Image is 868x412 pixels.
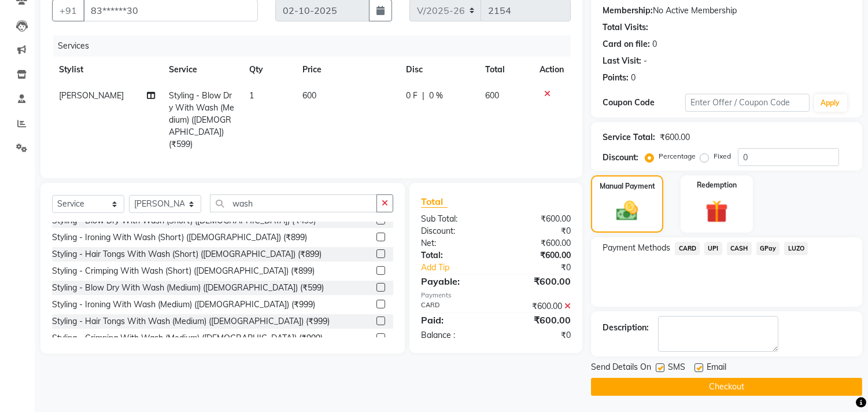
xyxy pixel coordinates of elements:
[784,242,808,255] span: LUZO
[697,180,737,190] label: Redemption
[603,72,629,84] div: Points:
[603,242,670,254] span: Payment Methods
[486,90,500,101] span: 600
[296,57,399,83] th: Price
[603,5,653,17] div: Membership:
[52,57,162,83] th: Stylist
[714,151,731,161] label: Fixed
[496,237,580,249] div: ₹600.00
[169,90,235,149] span: Styling - Blow Dry With Wash (Medium) ([DEMOGRAPHIC_DATA]) (₹599)
[496,313,580,327] div: ₹600.00
[421,290,571,300] div: Payments
[699,197,735,226] img: _gift.svg
[406,90,418,102] span: 0 F
[756,242,780,255] span: GPay
[496,225,580,237] div: ₹0
[412,237,496,249] div: Net:
[249,90,254,101] span: 1
[399,57,478,83] th: Disc
[412,313,496,327] div: Paid:
[603,131,655,144] div: Service Total:
[412,329,496,341] div: Balance :
[52,282,324,294] div: Styling - Blow Dry With Wash (Medium) ([DEMOGRAPHIC_DATA]) (₹599)
[496,249,580,262] div: ₹600.00
[496,274,580,288] div: ₹600.00
[479,57,533,83] th: Total
[242,57,296,83] th: Qty
[610,198,644,223] img: _cash.svg
[421,196,448,208] span: Total
[52,332,323,344] div: Styling - Crimping With Wash (Medium) ([DEMOGRAPHIC_DATA]) (₹999)
[412,300,496,312] div: CARD
[603,322,649,334] div: Description:
[652,38,657,50] div: 0
[660,131,690,144] div: ₹600.00
[412,262,510,274] a: Add Tip
[496,213,580,225] div: ₹600.00
[603,5,851,17] div: No Active Membership
[412,249,496,262] div: Total:
[429,90,443,102] span: 0 %
[707,361,726,376] span: Email
[533,57,571,83] th: Action
[412,274,496,288] div: Payable:
[603,21,648,34] div: Total Visits:
[814,94,847,112] button: Apply
[496,300,580,312] div: ₹600.00
[52,231,307,244] div: Styling - Ironing With Wash (Short) ([DEMOGRAPHIC_DATA]) (₹899)
[668,361,685,376] span: SMS
[727,242,752,255] span: CASH
[52,248,322,260] div: Styling - Hair Tongs With Wash (Short) ([DEMOGRAPHIC_DATA]) (₹899)
[302,90,316,101] span: 600
[659,151,696,161] label: Percentage
[52,265,315,277] div: Styling - Crimping With Wash (Short) ([DEMOGRAPHIC_DATA]) (₹899)
[603,97,685,109] div: Coupon Code
[603,38,650,50] div: Card on file:
[644,55,647,67] div: -
[600,181,655,192] label: Manual Payment
[53,35,579,57] div: Services
[162,57,243,83] th: Service
[59,90,124,101] span: [PERSON_NAME]
[591,361,651,376] span: Send Details On
[412,213,496,225] div: Sub Total:
[603,55,641,67] div: Last Visit:
[675,242,700,255] span: CARD
[631,72,636,84] div: 0
[210,194,377,212] input: Search or Scan
[510,262,580,274] div: ₹0
[603,152,638,164] div: Discount:
[496,329,580,341] div: ₹0
[52,315,330,328] div: Styling - Hair Tongs With Wash (Medium) ([DEMOGRAPHIC_DATA]) (₹999)
[422,90,424,102] span: |
[412,225,496,237] div: Discount:
[685,94,809,112] input: Enter Offer / Coupon Code
[52,299,315,311] div: Styling - Ironing With Wash (Medium) ([DEMOGRAPHIC_DATA]) (₹999)
[704,242,722,255] span: UPI
[591,378,862,396] button: Checkout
